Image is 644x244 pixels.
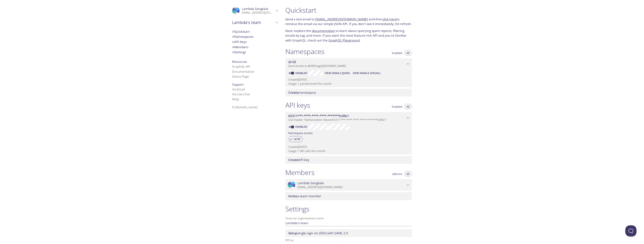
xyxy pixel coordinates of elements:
p: Next: explore the to learn about querying spam reports, filtering emails by tag, and more. If you... [285,28,412,43]
p: [EMAIL_ADDRESS][DOMAIN_NAME] [297,185,405,189]
div: Create API Key [285,156,412,164]
span: API key [288,158,309,162]
span: Lambda Sangkala [297,181,324,185]
span: Support [232,82,244,87]
div: Lambda Sangkala [285,179,412,191]
span: Settings [232,50,246,54]
span: Create [288,90,299,95]
a: Documentation [232,70,254,74]
h1: Settings [285,205,412,213]
h1: API keys [285,101,310,109]
div: API Keys [229,39,281,44]
span: # [232,45,234,49]
div: Invite a team member [285,192,412,200]
div: Lambda Sangkala [229,4,281,17]
span: Create [288,158,299,162]
h1: Quickstart [285,6,412,14]
div: Team Settings [229,50,281,55]
button: Enabled [390,104,404,109]
span: Lambda Sangkala [242,7,268,11]
div: Create namespace [285,89,412,96]
span: View Emails (JSON) [325,71,350,75]
span: # [232,50,234,54]
a: FAQ [232,97,239,101]
span: i615f [288,60,296,64]
a: Via Email [232,87,245,91]
div: Namespaces [229,34,281,39]
span: Send emails to . {tag} @[DOMAIN_NAME] [288,64,346,68]
label: Namespace access: [288,130,313,135]
p: Created [DATE] [288,145,409,149]
span: s [238,97,239,101]
button: All [404,171,412,177]
span: single-sign-on (SSO) with SAML 2.0 [288,231,348,235]
div: Setup SSO [285,229,412,237]
span: # [232,29,234,34]
span: Members [232,45,248,49]
span: View Emails (Visual) [353,71,380,75]
a: [EMAIL_ADDRESS][DOMAIN_NAME] [315,17,368,21]
span: Resources [232,60,247,64]
button: Enabled [390,50,404,56]
p: Created [DATE] [288,78,409,82]
div: i615f namespace [285,58,412,70]
a: Status Page [232,74,249,79]
iframe: Help Scout Beacon - Open [625,225,637,237]
div: i615f [289,136,303,142]
button: All [404,50,412,56]
button: Admins [390,171,404,177]
a: GraphQL Playground [328,38,360,42]
span: API Keys [232,40,247,44]
span: Setup [288,231,297,235]
p: Usage: 7 API calls this month [288,149,409,153]
p: [EMAIL_ADDRESS][DOMAIN_NAME] [242,11,274,15]
div: Members [229,44,281,50]
h1: Members [285,168,315,177]
span: a team member [288,194,321,198]
span: i615f [292,137,303,141]
span: Namespaces [232,34,253,39]
label: Team (or organization) name: [285,217,324,220]
p: Billing: [285,237,412,243]
a: click here [382,17,397,21]
div: Quickstart [229,29,281,34]
p: Send a test email to and then to retrieve the email via our simple JSON API. If you don't see it ... [285,17,412,26]
span: Lambda's team [232,20,274,25]
button: View Emails (JSON) [323,70,351,76]
button: All [404,104,412,109]
span: Quickstart [232,29,250,34]
span: Invite [288,194,297,198]
span: © [DOMAIN_NAME] [232,105,257,109]
h1: Namespaces [285,47,324,56]
span: i615f [308,64,315,68]
a: Enabled [295,125,309,128]
a: Enabled [295,71,309,75]
span: # [232,40,234,44]
span: # [232,34,234,39]
div: Lambda's team [229,18,281,27]
a: Via Live Chat [232,92,250,96]
a: GraphQL API [232,65,250,69]
p: Usage: 1 parsed email this month [288,82,409,86]
button: View Emails (Visual) [351,70,382,76]
a: documentation [312,29,335,33]
span: namespace [288,90,316,95]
